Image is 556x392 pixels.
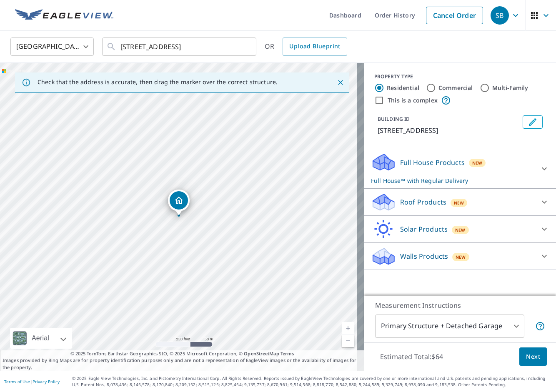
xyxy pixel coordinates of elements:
p: Walls Products [400,251,448,261]
div: Roof ProductsNew [371,192,549,212]
p: Check that the address is accurate, then drag the marker over the correct structure. [38,78,278,86]
div: SB [491,6,509,25]
div: Dropped pin, building 1, Residential property, 5420 W Florissant Ave Saint Louis, MO 63120 [168,190,190,215]
p: Solar Products [400,224,448,234]
button: Next [519,347,547,366]
div: Aerial [10,328,72,349]
span: New [472,160,483,166]
a: Terms of Use [4,379,30,385]
input: Search by address or latitude-longitude [120,35,239,58]
a: Terms [281,350,294,357]
div: Aerial [29,328,52,349]
div: [GEOGRAPHIC_DATA] [10,35,94,58]
p: Estimated Total: $64 [373,347,450,366]
span: New [456,254,466,260]
a: Upload Blueprint [283,37,347,56]
p: © 2025 Eagle View Technologies, Inc. and Pictometry International Corp. All Rights Reserved. Repo... [72,375,552,388]
span: Next [526,352,540,362]
button: Close [335,77,346,88]
label: Multi-Family [492,84,528,92]
p: [STREET_ADDRESS] [378,125,519,135]
p: Full House™ with Regular Delivery [371,176,534,185]
a: Current Level 17, Zoom Out [342,335,354,347]
span: Your report will include the primary structure and a detached garage if one exists. [535,321,545,331]
div: Full House ProductsNewFull House™ with Regular Delivery [371,152,549,185]
div: Walls ProductsNew [371,246,549,266]
a: Current Level 17, Zoom In [342,322,354,335]
p: Full House Products [400,157,465,167]
p: Roof Products [400,197,446,207]
label: Residential [387,84,419,92]
span: Upload Blueprint [289,41,340,52]
button: Edit building 1 [523,115,543,129]
a: Cancel Order [426,7,483,24]
p: Measurement Instructions [375,300,545,310]
div: Solar ProductsNew [371,219,549,239]
span: New [455,227,466,233]
div: OR [265,37,347,56]
a: OpenStreetMap [244,350,279,357]
div: Primary Structure + Detached Garage [375,315,524,338]
p: BUILDING ID [378,115,410,122]
span: New [454,200,464,206]
label: Commercial [438,84,473,92]
img: EV Logo [15,9,113,22]
label: This is a complex [388,96,438,105]
div: PROPERTY TYPE [374,73,546,80]
p: | [4,379,60,384]
span: © 2025 TomTom, Earthstar Geographics SIO, © 2025 Microsoft Corporation, © [70,350,294,357]
a: Privacy Policy [33,379,60,385]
